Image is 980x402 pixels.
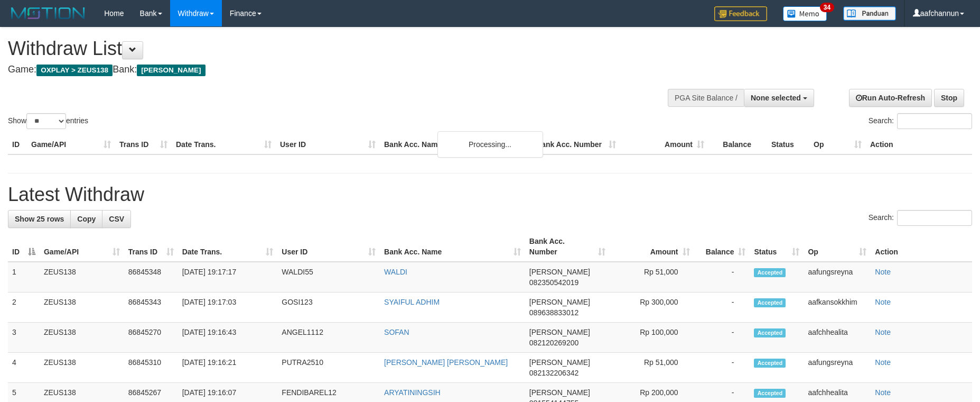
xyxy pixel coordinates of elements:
span: CSV [109,215,124,223]
label: Search: [869,210,972,226]
td: WALDI55 [277,262,380,293]
td: aafchhealita [804,323,871,353]
td: 86845270 [124,323,178,353]
th: ID [8,135,27,154]
a: [PERSON_NAME] [PERSON_NAME] [384,358,508,367]
td: - [694,323,750,353]
a: SOFAN [384,328,409,336]
a: WALDI [384,268,407,276]
th: Date Trans.: activate to sort column ascending [178,232,278,262]
span: Show 25 rows [15,215,64,223]
td: 2 [8,293,40,323]
th: Status [767,135,809,154]
th: Game/API [27,135,115,154]
span: Copy [77,215,96,223]
span: Copy 082120269200 to clipboard [529,339,578,347]
span: [PERSON_NAME] [137,65,205,76]
div: Processing... [437,131,543,158]
td: 1 [8,262,40,293]
th: Amount [620,135,708,154]
span: [PERSON_NAME] [529,268,590,276]
a: Note [875,328,891,336]
th: Bank Acc. Number: activate to sort column ascending [525,232,610,262]
td: PUTRA2510 [277,353,380,383]
th: Balance: activate to sort column ascending [694,232,750,262]
th: Balance [708,135,767,154]
th: Action [871,232,972,262]
th: Status: activate to sort column ascending [750,232,804,262]
h1: Withdraw List [8,38,643,59]
a: Note [875,388,891,397]
a: SYAIFUL ADHIM [384,298,440,306]
td: [DATE] 19:17:03 [178,293,278,323]
button: None selected [744,89,814,107]
td: ANGEL1112 [277,323,380,353]
td: - [694,262,750,293]
div: PGA Site Balance / [668,89,744,107]
td: ZEUS138 [40,262,124,293]
td: 86845343 [124,293,178,323]
a: Note [875,358,891,367]
input: Search: [897,113,972,129]
td: 3 [8,323,40,353]
th: Date Trans. [172,135,276,154]
span: [PERSON_NAME] [529,358,590,367]
label: Show entries [8,113,88,129]
a: Stop [934,89,964,107]
label: Search: [869,113,972,129]
input: Search: [897,210,972,226]
td: Rp 51,000 [610,353,694,383]
a: CSV [102,210,131,228]
a: ARYATININGSIH [384,388,441,397]
td: aafungsreyna [804,353,871,383]
td: 86845348 [124,262,178,293]
td: Rp 100,000 [610,323,694,353]
th: User ID [276,135,380,154]
span: Copy 082350542019 to clipboard [529,278,578,287]
th: Action [866,135,972,154]
th: User ID: activate to sort column ascending [277,232,380,262]
a: Run Auto-Refresh [849,89,932,107]
td: 4 [8,353,40,383]
th: Trans ID [115,135,172,154]
td: GOSI123 [277,293,380,323]
th: Amount: activate to sort column ascending [610,232,694,262]
th: Op: activate to sort column ascending [804,232,871,262]
td: - [694,353,750,383]
td: ZEUS138 [40,323,124,353]
a: Copy [70,210,102,228]
span: OXPLAY > ZEUS138 [36,65,113,76]
th: Game/API: activate to sort column ascending [40,232,124,262]
span: [PERSON_NAME] [529,298,590,306]
a: Note [875,268,891,276]
th: Trans ID: activate to sort column ascending [124,232,178,262]
td: [DATE] 19:16:21 [178,353,278,383]
th: Op [809,135,866,154]
td: ZEUS138 [40,293,124,323]
h1: Latest Withdraw [8,184,972,205]
td: Rp 300,000 [610,293,694,323]
span: Accepted [754,328,786,337]
th: Bank Acc. Name [380,135,532,154]
h4: Game: Bank: [8,65,643,75]
td: aafungsreyna [804,262,871,293]
td: 86845310 [124,353,178,383]
span: Copy 089638833012 to clipboard [529,308,578,317]
span: Accepted [754,359,786,368]
td: Rp 51,000 [610,262,694,293]
td: - [694,293,750,323]
span: Accepted [754,298,786,307]
td: [DATE] 19:17:17 [178,262,278,293]
span: 34 [820,3,834,12]
span: None selected [751,94,801,102]
img: MOTION_logo.png [8,5,88,21]
td: ZEUS138 [40,353,124,383]
span: Accepted [754,268,786,277]
span: [PERSON_NAME] [529,388,590,397]
span: Copy 082132206342 to clipboard [529,369,578,377]
img: panduan.png [843,6,896,21]
td: aafkansokkhim [804,293,871,323]
td: [DATE] 19:16:43 [178,323,278,353]
span: [PERSON_NAME] [529,328,590,336]
a: Show 25 rows [8,210,71,228]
